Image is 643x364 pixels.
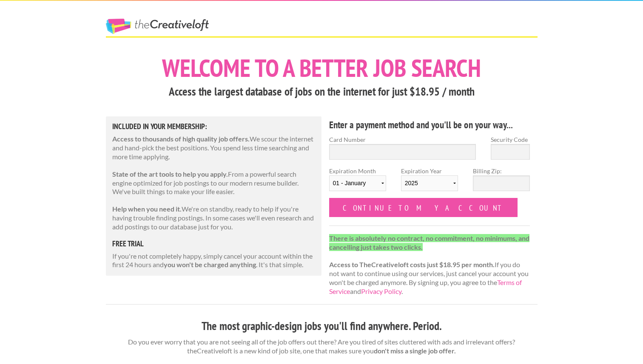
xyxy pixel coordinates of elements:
[112,252,316,270] p: If you're not completely happy, simply cancel your account within the first 24 hours and . It's t...
[112,170,228,178] strong: State of the art tools to help you apply.
[106,56,538,80] h1: Welcome to a better job search
[401,166,458,198] label: Expiration Year
[329,260,495,268] strong: Access to TheCreativeloft costs just $18.95 per month.
[329,234,530,296] p: If you do not want to continue using our services, just cancel your account you won't be charged ...
[374,347,456,355] strong: don't miss a single job offer.
[473,166,530,175] label: Billing Zip:
[329,135,476,144] label: Card Number
[329,175,386,191] select: Expiration Month
[329,198,518,217] input: Continue to my account
[361,287,401,295] a: Privacy Policy
[112,123,316,130] h5: Included in Your Membership:
[329,234,529,251] strong: There is absolutely no contract, no commitment, no minimums, and cancelling just takes two clicks.
[164,260,256,268] strong: you won't be charged anything
[329,278,522,295] a: Terms of Service
[106,318,538,334] h3: The most graphic-design jobs you'll find anywhere. Period.
[106,84,538,100] h3: Access the largest database of jobs on the internet for just $18.95 / month
[401,175,458,191] select: Expiration Year
[112,205,316,231] p: We're on standby, ready to help if you're having trouble finding postings. In some cases we'll ev...
[112,135,316,161] p: We scour the internet and hand-pick the best positions. You spend less time searching and more ti...
[112,170,316,196] p: From a powerful search engine optimized for job postings to our modern resume builder. We've buil...
[112,240,316,248] h5: free trial
[329,166,386,198] label: Expiration Month
[112,205,182,213] strong: Help when you need it.
[491,135,530,144] label: Security Code
[106,19,209,34] a: The Creative Loft
[112,135,250,143] strong: Access to thousands of high quality job offers.
[329,118,530,132] h4: Enter a payment method and you'll be on your way...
